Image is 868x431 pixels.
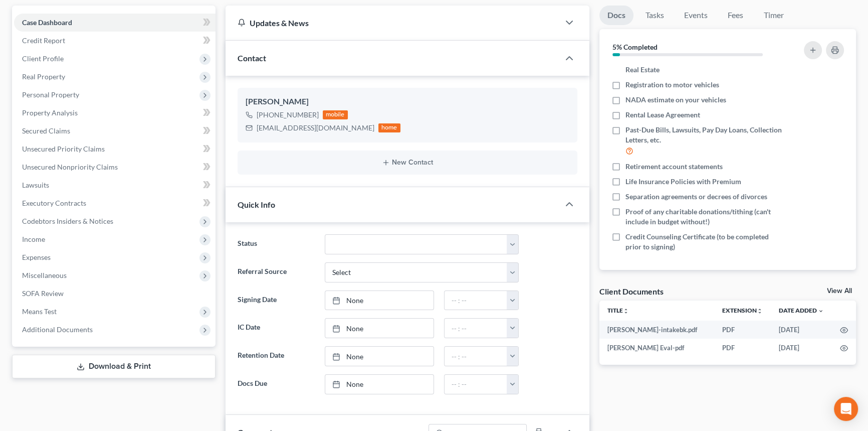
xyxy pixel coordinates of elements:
[238,18,547,28] div: Updates & News
[323,110,348,119] div: mobile
[599,286,664,297] div: Client Documents
[22,289,64,298] span: SOFA Review
[14,176,215,194] a: Lawsuits
[607,307,629,314] a: Titleunfold_more
[445,347,508,366] input: -- : --
[22,181,49,189] span: Lawsuits
[22,253,51,261] span: Expenses
[246,96,569,108] div: [PERSON_NAME]
[625,207,783,227] span: Proof of any charitable donations/tithing (can't include in budget without!)
[625,80,719,90] span: Registration to motor vehicles
[445,375,508,394] input: -- : --
[14,158,215,176] a: Unsecured Nonpriority Claims
[625,95,726,105] span: NADA estimate on your vehicles
[714,339,771,357] td: PDF
[625,192,767,202] span: Separation agreements or decrees of divorces
[325,291,433,310] a: None
[246,159,569,167] button: New Contact
[12,355,215,378] a: Download & Print
[757,308,763,314] i: unfold_more
[22,163,118,171] span: Unsecured Nonpriority Claims
[625,232,783,252] span: Credit Counseling Certificate (to be completed prior to signing)
[22,325,93,334] span: Additional Documents
[238,53,266,63] span: Contact
[625,110,700,120] span: Rental Lease Agreement
[14,194,215,212] a: Executory Contracts
[22,108,78,117] span: Property Analysis
[233,318,320,338] label: IC Date
[625,162,723,172] span: Retirement account statements
[22,235,45,243] span: Income
[445,291,508,310] input: -- : --
[238,200,275,209] span: Quick Info
[623,308,629,314] i: unfold_more
[325,347,433,366] a: None
[22,72,65,81] span: Real Property
[233,262,320,282] label: Referral Source
[22,90,79,99] span: Personal Property
[14,104,215,122] a: Property Analysis
[14,14,215,32] a: Case Dashboard
[233,234,320,254] label: Status
[827,288,852,295] a: View All
[771,339,832,357] td: [DATE]
[233,291,320,311] label: Signing Date
[22,18,72,27] span: Case Dashboard
[22,126,70,135] span: Secured Claims
[818,308,824,314] i: expand_more
[625,177,741,187] span: Life Insurance Policies with Premium
[599,6,633,25] a: Docs
[14,122,215,140] a: Secured Claims
[14,284,215,303] a: SOFA Review
[22,36,65,45] span: Credit Report
[599,321,715,339] td: [PERSON_NAME]-intakebk.pdf
[22,271,67,279] span: Miscellaneous
[22,54,64,63] span: Client Profile
[22,217,113,225] span: Codebtors Insiders & Notices
[599,339,715,357] td: [PERSON_NAME] Eval-pdf
[325,319,433,338] a: None
[14,140,215,158] a: Unsecured Priority Claims
[14,32,215,50] a: Credit Report
[22,307,57,316] span: Means Test
[756,6,792,25] a: Timer
[445,319,508,338] input: -- : --
[257,110,319,120] div: [PHONE_NUMBER]
[233,374,320,394] label: Docs Due
[771,321,832,339] td: [DATE]
[257,123,374,133] div: [EMAIL_ADDRESS][DOMAIN_NAME]
[722,307,763,314] a: Extensionunfold_more
[22,145,105,153] span: Unsecured Priority Claims
[720,6,752,25] a: Fees
[779,307,824,314] a: Date Added expand_more
[714,321,771,339] td: PDF
[22,199,86,207] span: Executory Contracts
[233,346,320,366] label: Retention Date
[325,375,433,394] a: None
[637,6,672,25] a: Tasks
[676,6,716,25] a: Events
[625,55,783,75] span: Insurance Declaration Page with Premium for All Real Estate
[378,123,400,132] div: home
[612,43,658,51] strong: 5% Completed
[625,125,783,145] span: Past-Due Bills, Lawsuits, Pay Day Loans, Collection Letters, etc.
[834,397,858,421] div: Open Intercom Messenger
